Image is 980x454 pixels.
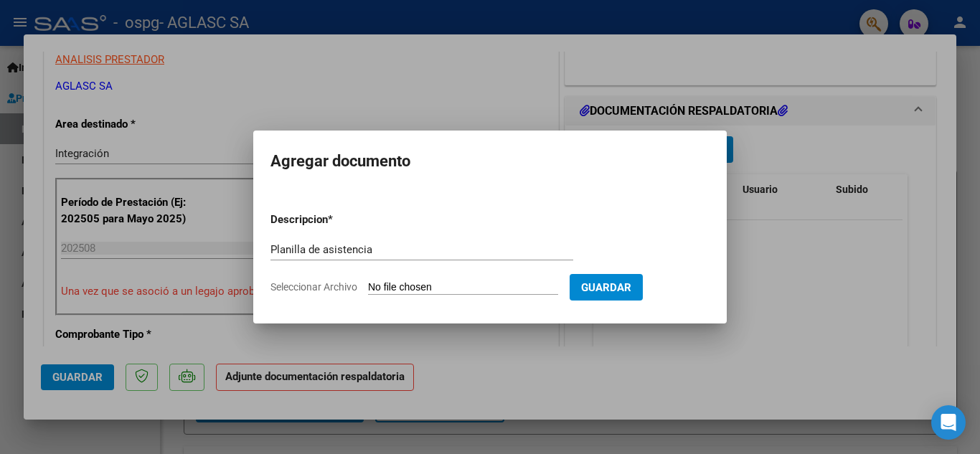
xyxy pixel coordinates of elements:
button: Guardar [570,274,643,301]
p: Descripcion [270,212,402,228]
div: Open Intercom Messenger [931,405,966,440]
h2: Agregar documento [270,148,710,175]
span: Seleccionar Archivo [270,281,357,293]
span: Guardar [581,281,631,294]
